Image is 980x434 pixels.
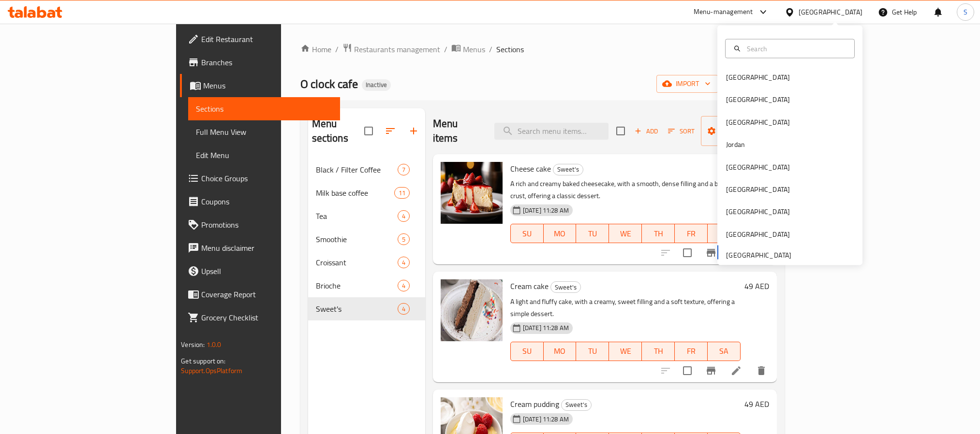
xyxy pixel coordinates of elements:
[379,119,402,143] span: Sort sections
[201,196,332,207] span: Coupons
[519,415,573,424] span: [DATE] 11:28 AM
[580,227,605,241] span: TU
[362,81,391,89] span: Inactive
[510,224,544,243] button: SU
[308,204,425,228] div: Tea4
[576,342,609,361] button: TU
[677,361,698,381] span: Select to update
[316,210,398,222] div: Tea
[398,280,410,291] div: items
[308,228,425,251] div: Smoothie5
[180,213,340,236] a: Promotions
[633,126,659,137] span: Add
[398,235,409,244] span: 5
[712,227,737,241] span: SA
[181,364,242,377] a: Support.OpsPlatform
[551,282,580,293] span: Sweet's
[451,43,485,56] a: Menus
[510,296,741,320] p: A light and fluffy cake, with a creamy, sweet filling and a soft texture, offering a simple dessert.
[494,123,609,140] input: search
[675,224,708,243] button: FR
[201,312,332,323] span: Grocery Checklist
[433,116,483,145] h2: Menu items
[180,306,340,329] a: Grocery Checklist
[646,227,671,241] span: TH
[201,242,332,254] span: Menu disclaimer
[550,281,581,293] div: Sweet's
[510,279,549,293] span: Cream cake
[701,116,777,146] button: Manage items
[201,289,332,300] span: Coverage Report
[666,124,697,139] button: Sort
[398,210,410,222] div: items
[316,257,398,268] span: Croissant
[201,57,332,68] span: Branches
[207,338,222,351] span: 1.0.0
[354,43,440,55] span: Restaurants management
[515,344,540,358] span: SU
[610,121,631,141] span: Select section
[708,342,741,361] button: SA
[300,43,785,56] nav: breadcrumb
[316,187,394,199] span: Milk base coffee
[510,161,551,176] span: Cheese cake
[726,72,790,83] div: [GEOGRAPHIC_DATA]
[201,219,332,231] span: Promotions
[726,116,790,127] div: [GEOGRAPHIC_DATA]
[709,119,769,143] span: Manage items
[463,43,485,55] span: Menus
[398,233,410,245] div: items
[196,103,332,115] span: Sections
[561,399,592,411] div: Sweet's
[726,161,790,172] div: [GEOGRAPHIC_DATA]
[180,283,340,306] a: Coverage Report
[726,229,790,239] div: [GEOGRAPHIC_DATA]
[668,126,695,137] span: Sort
[308,274,425,297] div: Brioche4
[664,78,711,90] span: import
[496,43,524,55] span: Sections
[402,119,425,143] button: Add section
[675,342,708,361] button: FR
[609,224,642,243] button: WE
[609,342,642,361] button: WE
[308,181,425,204] div: Milk base coffee11
[743,43,848,54] input: Search
[510,397,559,411] span: Cream pudding
[642,342,675,361] button: TH
[201,265,332,277] span: Upsell
[519,323,573,333] span: [DATE] 11:28 AM
[180,167,340,190] a: Choice Groups
[181,338,205,351] span: Version:
[694,6,753,18] div: Menu-management
[394,187,410,199] div: items
[677,243,698,263] span: Select to update
[308,251,425,274] div: Croissant4
[726,206,790,217] div: [GEOGRAPHIC_DATA]
[316,280,398,291] div: Brioche
[744,397,769,411] h6: 49 AED
[580,344,605,358] span: TU
[519,206,573,215] span: [DATE] 11:28 AM
[316,233,398,245] span: Smoothie
[441,162,503,224] img: Cheese cake
[196,126,332,138] span: Full Menu View
[444,43,447,55] li: /
[544,224,577,243] button: MO
[679,227,704,241] span: FR
[642,224,675,243] button: TH
[180,74,340,97] a: Menus
[181,355,225,367] span: Get support on:
[201,173,332,184] span: Choice Groups
[726,184,790,195] div: [GEOGRAPHIC_DATA]
[188,97,340,120] a: Sections
[744,279,769,293] h6: 49 AED
[656,75,718,93] button: import
[613,227,638,241] span: WE
[201,33,332,45] span: Edit Restaurant
[699,241,723,264] button: Branch-specific-item
[510,342,544,361] button: SU
[544,342,577,361] button: MO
